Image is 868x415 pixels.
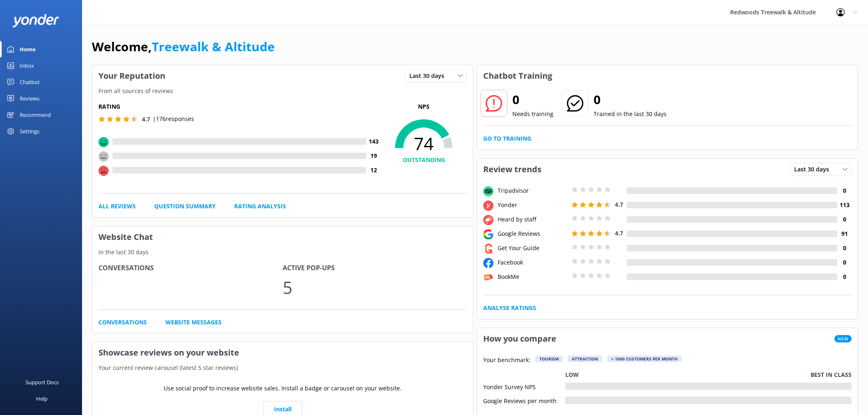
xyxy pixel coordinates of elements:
[98,102,381,111] h5: Rating
[496,258,569,267] div: Facebook
[477,328,562,349] h3: How you compare
[837,229,852,238] h4: 91
[20,107,51,123] div: Recommend
[483,356,530,365] p: Your benchmark:
[164,384,402,393] p: Use social proof to increase website sales. Install a badge or carousel on your website.
[535,356,563,362] div: Tourism
[512,109,553,119] p: Needs training
[154,202,216,211] a: Question Summary
[615,201,623,208] span: 4.7
[20,74,40,90] div: Chatbot
[98,318,147,327] a: Conversations
[483,383,565,390] div: Yonder Survey NPS
[565,370,579,379] p: Low
[92,87,473,96] p: From all sources of reviews
[496,215,569,224] div: Heard by staff
[12,14,59,27] img: yonder-white-logo.png
[20,90,39,107] div: Reviews
[477,65,558,87] h3: Chatbot Training
[837,201,852,210] h4: 113
[366,137,381,146] h4: 143
[594,90,667,109] h2: 0
[92,65,171,87] h3: Your Reputation
[512,90,553,109] h2: 0
[92,226,473,248] h3: Website Chat
[98,202,136,211] a: All Reviews
[496,229,569,238] div: Google Reviews
[366,151,381,160] h4: 19
[283,274,467,301] p: 5
[837,272,852,281] h4: 0
[837,186,852,195] h4: 0
[615,229,623,237] span: 4.7
[477,159,548,180] h3: Review trends
[366,166,381,175] h4: 12
[483,134,531,143] a: Go to Training
[20,57,34,74] div: Inbox
[92,342,473,363] h3: Showcase reviews on your website
[25,374,59,390] div: Support Docs
[594,109,667,119] p: Trained in the last 30 days
[36,390,48,407] div: Help
[496,201,569,210] div: Yonder
[20,123,39,139] div: Settings
[152,38,275,55] a: Treewalk & Altitude
[98,263,283,274] h4: Conversations
[837,258,852,267] h4: 0
[607,356,682,362] div: > 1000 customers per month
[568,356,602,362] div: Attraction
[811,370,852,379] p: Best in class
[92,363,473,372] p: Your current review carousel (latest 5 star reviews)
[483,397,565,404] div: Google Reviews per month
[837,244,852,253] h4: 0
[20,41,36,57] div: Home
[234,202,286,211] a: Rating Analysis
[496,244,569,253] div: Get Your Guide
[834,335,852,342] span: New
[496,272,569,281] div: BookMe
[153,114,194,123] p: | 176 responses
[283,263,467,274] h4: Active Pop-ups
[381,102,467,111] p: NPS
[837,215,852,224] h4: 0
[142,115,150,123] span: 4.7
[483,303,536,312] a: Analyse Ratings
[92,37,275,57] h1: Welcome,
[92,248,473,257] p: In the last 30 days
[381,133,467,154] span: 74
[381,155,467,164] h4: OUTSTANDING
[496,186,569,195] div: Tripadvisor
[409,71,449,80] span: Last 30 days
[794,165,834,174] span: Last 30 days
[165,318,222,327] a: Website Messages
